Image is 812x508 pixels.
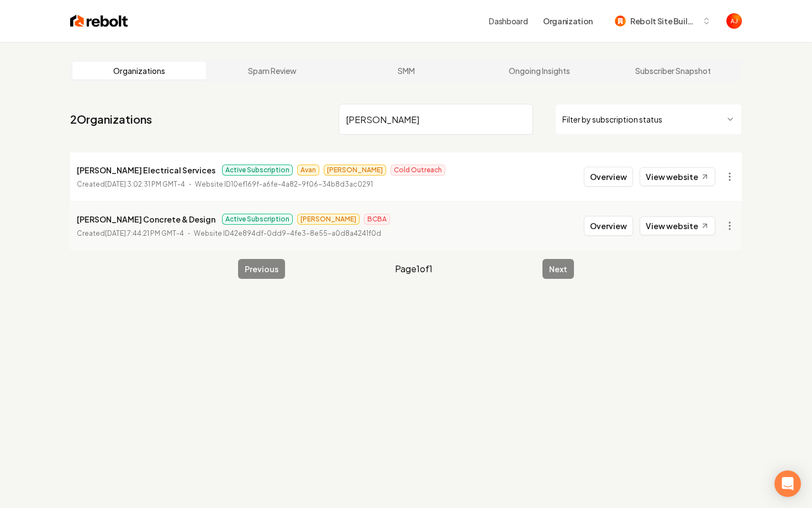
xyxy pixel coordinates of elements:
a: Spam Review [206,62,340,80]
time: [DATE] 3:02:31 PM GMT-4 [105,180,185,188]
button: Overview [584,216,633,236]
span: [PERSON_NAME] [324,165,386,176]
span: Rebolt Site Builder [630,15,698,27]
p: Website ID 10ef169f-a6fe-4a82-9f06-34b8d3ac0291 [195,179,373,190]
div: Open Intercom Messenger [774,470,801,497]
a: 2Organizations [70,112,152,127]
span: Cold Outreach [391,165,445,176]
a: View website [640,216,715,235]
span: Active Subscription [222,165,293,176]
a: View website [640,167,715,186]
a: SMM [339,62,473,80]
img: Austin Jellison [726,13,742,29]
p: [PERSON_NAME] Concrete & Design [77,213,215,226]
p: Created [77,179,185,190]
a: Dashboard [489,15,528,27]
p: Created [77,228,184,239]
span: Page 1 of 1 [395,262,433,276]
button: Organization [536,11,599,31]
img: Rebolt Site Builder [615,15,626,27]
button: Overview [584,167,633,187]
button: Open user button [726,13,742,29]
p: Website ID 42e894df-0dd9-4fe3-8e55-a0d8a4241f0d [194,228,381,239]
a: Organizations [72,62,206,80]
input: Search by name or ID [339,104,533,135]
time: [DATE] 7:44:21 PM GMT-4 [105,229,184,237]
a: Ongoing Insights [473,62,607,80]
span: Avan [297,165,319,176]
span: Active Subscription [222,214,293,225]
a: Subscriber Snapshot [606,62,740,80]
span: BCBA [364,214,390,225]
img: Rebolt Logo [70,13,128,29]
span: [PERSON_NAME] [297,214,360,225]
p: [PERSON_NAME] Electrical Services [77,163,215,177]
